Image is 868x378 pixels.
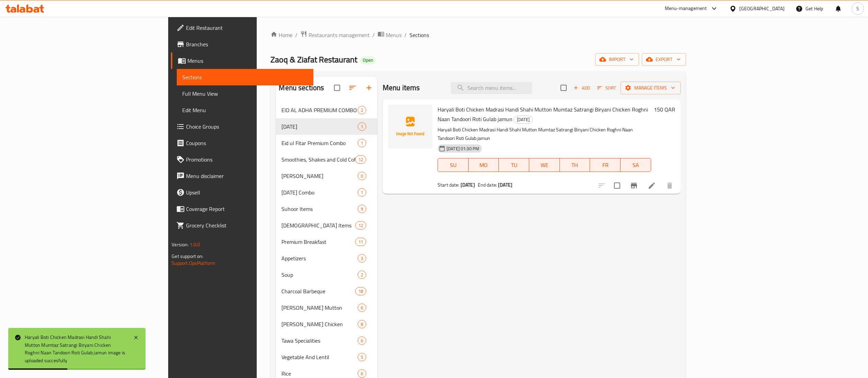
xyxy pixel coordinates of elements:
[388,105,432,149] img: Haryali Boti Chicken Madrasi Handi Shahi Mutton Mumtaz Satrangi Biryani Chicken Roghni Naan Tando...
[514,116,533,124] div: Independence Day
[25,333,126,364] div: Haryali Boti Chicken Madrasi Handi Shahi Mutton Mumtaz Satrangi Biryani Chicken Roghni Naan Tando...
[498,180,512,189] b: [DATE]
[355,155,366,164] div: items
[276,349,377,365] div: Vegetable And Lentil5
[281,369,357,378] div: Rice
[563,160,588,170] span: TH
[358,338,366,344] span: 6
[186,172,308,180] span: Menu disclaimer
[281,155,355,164] span: Smoothies, Shakes and Cold Coffee
[281,106,357,114] div: EID AL ADHA PREMIUM COMBO
[358,271,366,279] div: items
[309,31,370,39] span: Restaurants management
[358,106,366,114] div: items
[281,254,357,262] div: Appetizers
[556,81,571,95] span: Select section
[281,221,355,229] div: Iftar Items
[171,168,313,184] a: Menu disclaimer
[478,180,497,189] span: End date:
[444,145,482,152] span: [DATE] 01:30 PM
[409,31,429,39] span: Sections
[358,139,366,147] div: items
[276,283,377,299] div: Charcoal Barbeque18
[532,160,557,170] span: WE
[186,122,308,131] span: Choice Groups
[358,320,366,328] div: items
[172,240,188,249] span: Version:
[356,156,366,163] span: 12
[471,160,496,170] span: MO
[281,205,357,213] div: Suhoor Items
[281,139,357,147] span: Eid ul Fitar Premium Combo
[281,287,355,295] span: Charcoal Barbeque
[182,106,308,114] span: Edit Menu
[358,173,366,179] span: 0
[647,55,681,64] span: export
[281,172,357,180] div: Eid Dastarkhwan
[358,254,366,262] div: items
[654,105,675,114] h6: 150 QAR
[514,116,532,123] span: [DATE]
[610,178,624,193] span: Select to update
[281,188,357,197] div: Ramadan Combo
[856,5,859,12] span: S
[171,118,313,135] a: Choice Groups
[281,122,357,131] span: [DATE]
[281,353,357,361] div: Vegetable And Lentil
[358,272,366,278] span: 2
[665,4,707,13] div: Menu-management
[648,181,656,190] a: Edit menu item
[276,234,377,250] div: Premium Breakfast11
[171,20,313,36] a: Edit Restaurant
[281,238,355,246] span: Premium Breakfast
[501,160,526,170] span: TU
[358,321,366,328] span: 8
[276,135,377,151] div: Eid ul Fitar Premium Combo1
[621,82,681,94] button: Manage items
[276,316,377,332] div: [PERSON_NAME] Chicken8
[182,90,308,98] span: Full Menu View
[358,354,366,361] span: 5
[358,189,366,196] span: 1
[358,206,366,212] span: 9
[358,172,366,180] div: items
[281,320,357,328] div: Curry Chicken
[356,222,366,229] span: 12
[270,31,686,39] nav: breadcrumb
[360,56,376,64] div: Open
[171,201,313,217] a: Coverage Report
[358,336,366,345] div: items
[171,36,313,52] a: Branches
[593,83,621,93] span: Sort items
[276,102,377,118] div: EID AL ADHA PREMIUM COMBO2
[438,126,651,143] p: Haryali Boti Chicken Madrasi Handi Shahi Mutton Mumtaz Satrangi Biryani Chicken Roghni Naan Tando...
[281,336,357,345] span: Tawa Specialities
[597,84,616,92] span: Sort
[358,255,366,262] span: 3
[358,140,366,146] span: 1
[186,24,308,32] span: Edit Restaurant
[356,239,366,245] span: 11
[358,305,366,311] span: 6
[572,84,591,92] span: Add
[378,31,402,39] a: Menus
[438,180,460,189] span: Start date:
[358,353,366,361] div: items
[186,40,308,48] span: Branches
[595,53,639,66] button: import
[360,57,376,63] span: Open
[590,158,621,172] button: FR
[358,205,366,213] div: items
[281,271,357,279] div: Soup
[281,188,357,197] span: [DATE] Combo
[560,158,590,172] button: TH
[383,83,420,93] h2: Menu items
[276,267,377,283] div: Soup2
[276,184,377,201] div: [DATE] Combo1
[281,221,355,229] span: [DEMOGRAPHIC_DATA] Items
[661,177,678,194] button: delete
